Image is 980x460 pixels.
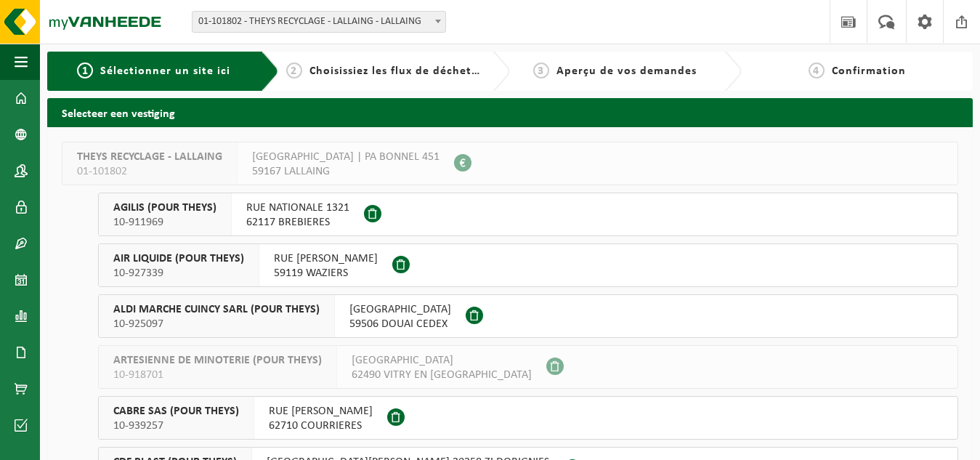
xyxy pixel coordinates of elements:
[47,98,973,126] h2: Selecteer een vestiging
[100,65,230,77] span: Sélectionner un site ici
[113,368,322,382] span: 10-918701
[113,419,239,433] span: 10-939257
[113,251,244,266] span: AIR LIQUIDE (POUR THEYS)
[98,243,958,287] button: AIR LIQUIDE (POUR THEYS) 10-927339 RUE [PERSON_NAME]59119 WAZIERS
[77,62,93,78] span: 1
[352,368,532,382] span: 62490 VITRY EN [GEOGRAPHIC_DATA]
[269,419,373,433] span: 62710 COURRIERES
[113,201,216,215] span: AGILIS (POUR THEYS)
[77,164,222,179] span: 01-101802
[252,164,440,179] span: 59167 LALLAING
[286,62,302,78] span: 2
[252,150,440,164] span: [GEOGRAPHIC_DATA] | PA BONNEL 451
[113,317,320,331] span: 10-925097
[349,302,451,317] span: [GEOGRAPHIC_DATA]
[556,65,697,77] span: Aperçu de vos demandes
[98,193,958,236] button: AGILIS (POUR THEYS) 10-911969 RUE NATIONALE 132162117 BREBIERES
[113,215,216,230] span: 10-911969
[533,62,549,78] span: 3
[832,65,906,77] span: Confirmation
[246,201,349,215] span: RUE NATIONALE 1321
[352,353,532,368] span: [GEOGRAPHIC_DATA]
[309,65,551,77] span: Choisissiez les flux de déchets et récipients
[246,215,349,230] span: 62117 BREBIERES
[192,11,446,33] span: 01-101802 - THEYS RECYCLAGE - LALLAING - LALLAING
[98,294,958,338] button: ALDI MARCHE CUINCY SARL (POUR THEYS) 10-925097 [GEOGRAPHIC_DATA]59506 DOUAI CEDEX
[77,150,222,164] span: THEYS RECYCLAGE - LALLAING
[113,404,239,419] span: CABRE SAS (POUR THEYS)
[193,12,445,32] span: 01-101802 - THEYS RECYCLAGE - LALLAING - LALLAING
[349,317,451,331] span: 59506 DOUAI CEDEX
[98,396,958,440] button: CABRE SAS (POUR THEYS) 10-939257 RUE [PERSON_NAME]62710 COURRIERES
[809,62,825,78] span: 4
[113,302,320,317] span: ALDI MARCHE CUINCY SARL (POUR THEYS)
[113,266,244,281] span: 10-927339
[274,266,378,281] span: 59119 WAZIERS
[113,353,322,368] span: ARTESIENNE DE MINOTERIE (POUR THEYS)
[274,251,378,266] span: RUE [PERSON_NAME]
[269,404,373,419] span: RUE [PERSON_NAME]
